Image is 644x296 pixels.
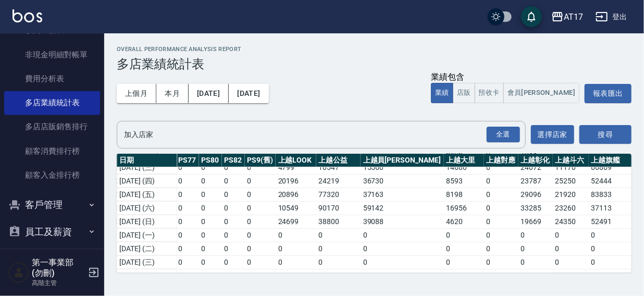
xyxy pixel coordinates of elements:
a: 非現金明細對帳單 [4,43,100,67]
button: 客戶管理 [4,191,100,218]
a: 顧客消費排行榜 [4,139,100,163]
a: 費用分析表 [4,67,100,91]
td: 0 [244,269,276,282]
td: 0 [360,228,443,242]
td: 0 [588,242,633,255]
td: 0 [360,255,443,269]
td: 77320 [316,188,361,201]
td: [DATE] (三) [117,255,177,269]
button: 報表匯出 [585,84,631,103]
td: 66869 [588,161,633,174]
button: 員工及薪資 [4,218,100,245]
td: 20896 [275,188,316,201]
button: [DATE] [189,84,229,103]
td: 0 [244,228,276,242]
th: PS9(舊) [244,154,276,167]
td: 24072 [518,161,552,174]
td: 11170 [552,161,589,174]
td: 24699 [275,215,316,228]
div: 全選 [487,127,520,143]
td: 0 [221,161,244,174]
button: AT17 [547,6,587,28]
td: 0 [316,269,361,282]
button: 本月 [156,84,189,103]
button: 業績 [431,83,453,103]
td: 0 [199,255,221,269]
button: 選擇店家 [531,125,574,144]
img: Logo [13,9,42,22]
td: 0 [199,215,221,228]
td: 0 [199,228,221,242]
td: 0 [588,269,633,282]
td: 0 [221,174,244,188]
td: 0 [176,215,199,228]
img: Person [8,262,29,283]
td: 0 [552,255,589,269]
td: 83833 [588,188,633,201]
td: 0 [484,188,518,201]
h3: 多店業績統計表 [117,57,631,71]
h2: Overall Performance Analysis Report [117,46,631,53]
td: 0 [360,269,443,282]
td: [DATE] (一) [117,228,177,242]
td: 10547 [316,161,361,174]
td: 24350 [552,215,589,228]
td: 0 [518,269,552,282]
td: 0 [316,255,361,269]
td: 0 [484,255,518,269]
th: PS77 [176,154,199,167]
h5: 第一事業部 (勿刪) [32,257,85,278]
button: Open [485,125,522,145]
td: 0 [176,255,199,269]
button: 上個月 [117,84,156,103]
td: 37113 [588,201,633,215]
td: 0 [552,242,589,255]
td: 0 [518,242,552,255]
td: 0 [588,255,633,269]
th: 上越對應 [484,154,518,167]
td: 0 [443,255,484,269]
td: 24219 [316,174,361,188]
td: 25250 [552,174,589,188]
td: 0 [199,188,221,201]
td: 0 [244,201,276,215]
td: 0 [176,228,199,242]
td: 0 [244,161,276,174]
td: [DATE] (三) [117,161,177,174]
td: 0 [221,269,244,282]
th: 上越員[PERSON_NAME] [360,154,443,167]
td: 0 [199,201,221,215]
p: 高階主管 [32,278,85,288]
td: 10549 [275,201,316,215]
button: save [521,6,542,27]
td: 0 [199,242,221,255]
td: 0 [316,242,361,255]
td: [DATE] (四) [117,174,177,188]
td: [DATE] (日) [117,215,177,228]
button: 店販 [453,83,475,103]
td: 90170 [316,201,361,215]
td: 29096 [518,188,552,201]
button: 登出 [591,7,631,27]
td: 0 [484,201,518,215]
div: 業績包含 [431,72,579,83]
th: PS82 [221,154,244,167]
td: 0 [221,255,244,269]
td: 23787 [518,174,552,188]
td: 0 [244,215,276,228]
td: 21920 [552,188,589,201]
td: 0 [552,228,589,242]
td: 33285 [518,201,552,215]
td: 0 [244,255,276,269]
div: AT17 [564,10,583,23]
td: 0 [275,269,316,282]
td: 0 [176,161,199,174]
td: 4799 [275,161,316,174]
a: 多店店販銷售排行 [4,115,100,139]
td: 0 [176,242,199,255]
th: 上越LOOK [275,154,316,167]
td: 23260 [552,201,589,215]
td: 0 [360,242,443,255]
button: 預收卡 [475,83,504,103]
td: 0 [484,228,518,242]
